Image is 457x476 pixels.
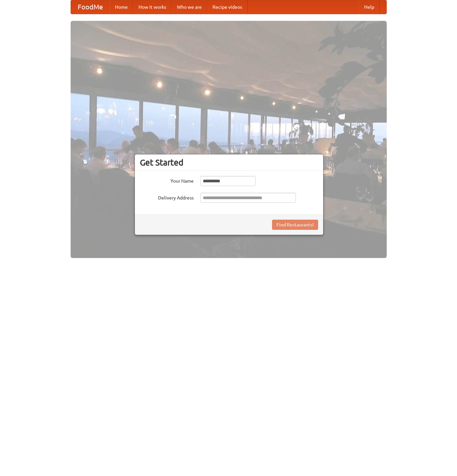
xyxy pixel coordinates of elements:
[110,0,133,14] a: Home
[207,0,247,14] a: Recipe videos
[133,0,172,14] a: How it works
[71,0,110,14] a: FoodMe
[272,220,318,230] button: Find Restaurants!
[140,176,194,184] label: Your Name
[172,0,207,14] a: Who we are
[359,0,380,14] a: Help
[140,193,194,201] label: Delivery Address
[140,157,318,168] h3: Get Started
